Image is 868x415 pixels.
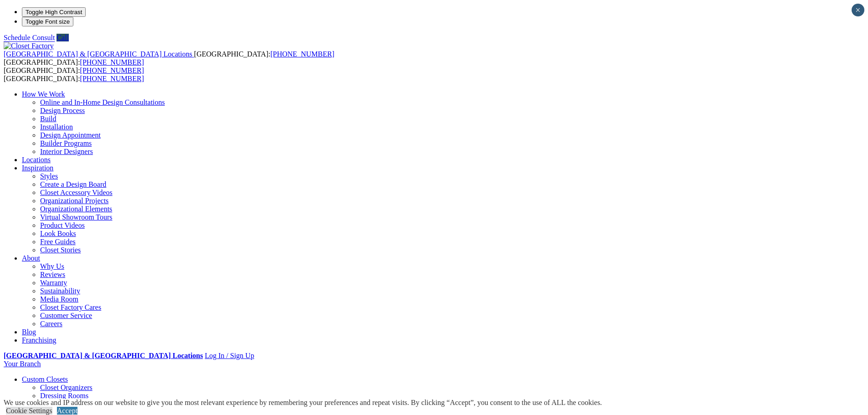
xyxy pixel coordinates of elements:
a: How We Work [22,90,65,98]
a: Virtual Showroom Tours [40,213,113,221]
a: Design Process [40,107,85,114]
a: Franchising [22,336,56,344]
a: Blog [22,328,36,336]
a: Schedule Consult [4,34,55,41]
span: [GEOGRAPHIC_DATA]: [GEOGRAPHIC_DATA]: [4,50,334,66]
a: Careers [40,320,62,328]
button: Toggle High Contrast [22,7,86,17]
a: Build [40,115,56,123]
a: Closet Stories [40,246,81,254]
span: [GEOGRAPHIC_DATA]: [GEOGRAPHIC_DATA]: [4,67,144,82]
a: Look Books [40,230,76,237]
a: Locations [22,156,51,164]
a: Create a Design Board [40,180,106,188]
button: Close [852,4,864,16]
a: [PHONE_NUMBER] [270,50,334,58]
a: Installation [40,123,73,131]
a: Custom Closets [22,375,68,383]
a: [PHONE_NUMBER] [80,75,144,82]
a: Styles [40,172,58,180]
a: Online and In-Home Design Consultations [40,98,165,106]
span: [GEOGRAPHIC_DATA] & [GEOGRAPHIC_DATA] Locations [4,50,192,58]
a: Builder Programs [40,139,92,147]
span: Toggle High Contrast [26,9,82,15]
a: Warranty [40,279,67,287]
a: Call [56,34,69,41]
div: We use cookies and IP address on our website to give you the most relevant experience by remember... [4,399,602,407]
button: Toggle Font size [22,17,73,26]
a: Accept [57,407,77,415]
a: Closet Organizers [40,384,92,391]
a: [PHONE_NUMBER] [80,67,144,74]
a: Product Videos [40,221,85,229]
a: Cookie Settings [6,407,52,415]
img: Closet Factory [4,42,54,50]
a: Design Appointment [40,131,101,139]
a: [PHONE_NUMBER] [80,58,144,66]
a: Free Guides [40,238,76,246]
a: Log In / Sign Up [205,352,254,359]
a: About [22,254,40,262]
a: Organizational Elements [40,205,112,213]
a: Inspiration [22,164,53,172]
a: [GEOGRAPHIC_DATA] & [GEOGRAPHIC_DATA] Locations [4,352,203,359]
a: Closet Factory Cares [40,303,101,311]
a: Customer Service [40,312,92,319]
a: Closet Accessory Videos [40,189,113,196]
a: Why Us [40,262,64,270]
a: Interior Designers [40,148,93,155]
a: [GEOGRAPHIC_DATA] & [GEOGRAPHIC_DATA] Locations [4,50,194,58]
a: Dressing Rooms [40,392,88,400]
span: Toggle Font size [26,18,70,25]
a: Reviews [40,271,65,278]
a: Organizational Projects [40,197,108,205]
a: Sustainability [40,287,80,295]
a: Your Branch [4,360,41,368]
a: Media Room [40,295,78,303]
